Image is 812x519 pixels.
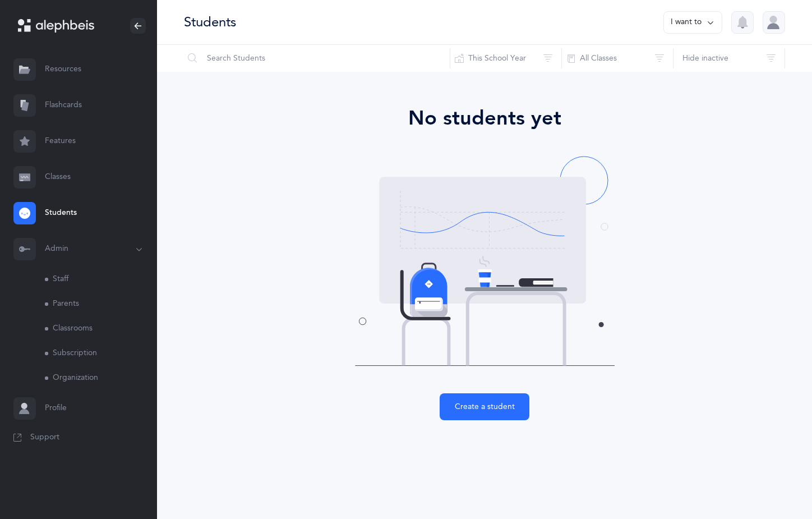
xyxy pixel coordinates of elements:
button: All Classes [561,45,673,72]
button: Create a student [440,393,529,420]
button: This School Year [450,45,562,72]
a: Parents [45,292,157,316]
input: Search Students [183,45,450,72]
button: Hide inactive [673,45,785,72]
a: Staff [45,267,157,292]
img: students-coming-soon.svg [352,156,618,366]
span: Support [30,432,59,443]
button: I want to [663,11,722,34]
a: Subscription [45,341,157,366]
div: Students [184,13,236,31]
a: Classrooms [45,316,157,341]
div: No students yet [193,103,776,134]
a: Organization [45,366,157,391]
